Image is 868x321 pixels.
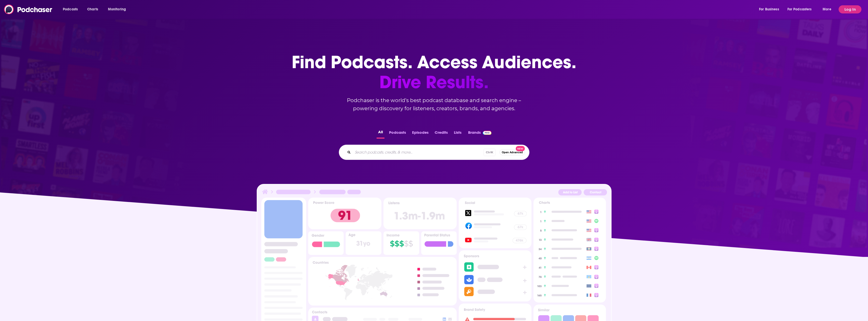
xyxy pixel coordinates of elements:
[108,6,126,13] span: Monitoring
[383,198,457,229] img: Podcast Insights Listens
[63,6,78,13] span: Podcasts
[387,129,408,139] button: Podcasts
[292,72,576,92] span: Drive Results.
[533,198,606,303] img: Podcast Insights Charts
[87,6,98,13] span: Charts
[377,129,384,139] button: All
[502,151,523,154] span: Open Advanced
[383,231,419,255] img: Podcast Insights Income
[339,145,529,160] div: Search podcasts, credits, & more...
[333,96,535,112] h2: Podchaser is the world’s best podcast database and search engine – powering discovery for listene...
[819,5,838,13] button: open menu
[500,149,525,155] button: Open AdvancedNew
[759,6,779,13] span: For Business
[433,129,449,139] button: Credits
[59,5,84,13] button: open menu
[483,131,492,135] img: Podchaser Pro
[308,231,344,255] img: Podcast Insights Gender
[308,257,457,305] img: Podcast Insights Countries
[459,250,531,301] img: Podcast Sponsors
[292,52,576,92] h1: Find Podcasts. Access Audiences.
[839,5,861,13] button: Log In
[787,6,812,13] span: For Podcasters
[452,129,463,139] button: Lists
[411,129,430,139] button: Episodes
[516,146,525,151] span: New
[353,148,484,156] input: Search podcasts, credits, & more...
[84,5,101,13] a: Charts
[784,5,819,13] button: open menu
[308,198,381,229] img: Podcast Insights Power score
[261,188,607,197] img: Podcast Insights Header
[468,129,492,139] a: BrandsPodchaser Pro
[421,231,457,255] img: Podcast Insights Parental Status
[346,231,381,255] img: Podcast Insights Age
[4,5,53,14] img: Podchaser - Follow, Share and Rate Podcasts
[755,5,785,13] button: open menu
[459,198,531,248] img: Podcast Socials
[484,149,495,156] span: Ctrl K
[104,5,133,13] button: open menu
[823,6,831,13] span: More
